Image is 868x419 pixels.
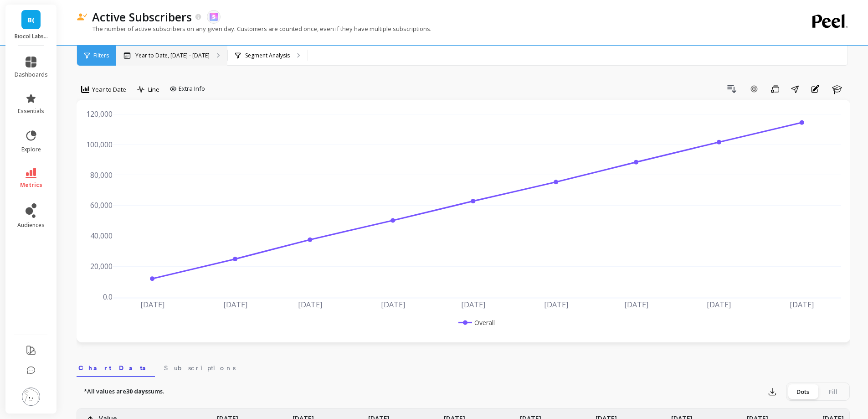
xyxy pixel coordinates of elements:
[126,387,148,395] strong: 30 days
[84,387,164,396] p: *All values are sums.
[15,33,48,40] p: Biocol Labs (US)
[27,15,35,25] span: B(
[179,84,205,93] span: Extra Info
[17,222,45,229] span: audiences
[210,13,218,21] img: api.skio.svg
[77,25,431,33] p: The number of active subscribers on any given day. Customers are counted once, even if they have ...
[788,384,818,399] div: Dots
[245,52,290,59] p: Segment Analysis
[164,363,236,372] span: Subscriptions
[818,384,848,399] div: Fill
[92,85,126,94] span: Year to Date
[21,146,41,153] span: explore
[148,85,159,94] span: Line
[77,356,850,377] nav: Tabs
[20,181,42,189] span: metrics
[93,52,109,59] span: Filters
[92,9,192,25] p: Active Subscribers
[77,13,87,21] img: header icon
[78,363,153,372] span: Chart Data
[135,52,210,59] p: Year to Date, [DATE] - [DATE]
[22,388,40,406] img: profile picture
[18,108,44,115] span: essentials
[15,71,48,78] span: dashboards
